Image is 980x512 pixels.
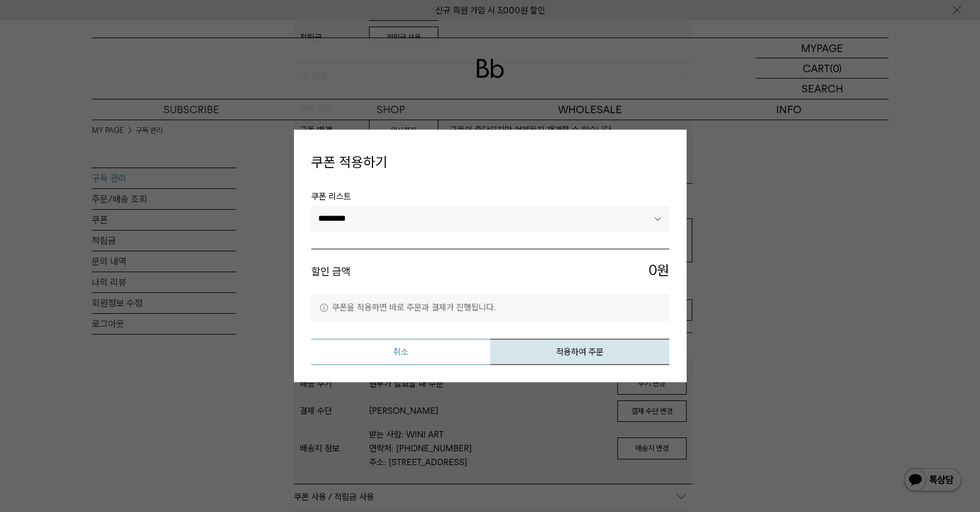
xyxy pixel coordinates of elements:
span: 0 [649,261,657,280]
strong: 할인 금액 [311,265,351,277]
p: 쿠폰을 적용하면 바로 주문과 결제가 진행됩니다. [311,294,669,322]
button: 적용하여 주문 [490,339,669,365]
span: 쿠폰 리스트 [311,190,669,206]
button: 취소 [311,339,490,365]
h4: 쿠폰 적용하기 [311,147,669,178]
span: 원 [490,261,669,283]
